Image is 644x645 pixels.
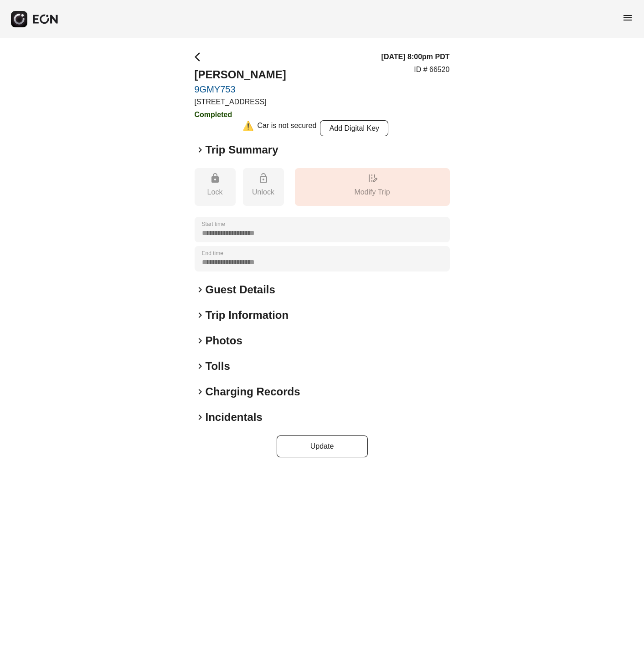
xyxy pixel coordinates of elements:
[622,12,633,23] span: menu
[195,310,206,321] span: keyboard_arrow_right
[195,109,286,120] h3: Completed
[195,97,286,107] p: [STREET_ADDRESS]
[195,144,206,155] span: keyboard_arrow_right
[381,51,450,62] h3: [DATE] 8:00pm PDT
[414,64,449,75] p: ID # 66520
[195,84,286,95] a: 9GMY753
[258,120,317,136] div: Car is not secured
[206,333,242,348] h2: Photos
[206,359,230,374] h2: Tolls
[206,384,300,399] h2: Charging Records
[320,120,388,136] button: Add Digital Key
[206,410,263,425] h2: Incidentals
[277,435,368,457] button: Update
[195,335,206,346] span: keyboard_arrow_right
[195,67,286,82] h2: [PERSON_NAME]
[242,120,254,136] div: ⚠️
[195,386,206,397] span: keyboard_arrow_right
[206,143,278,157] h2: Trip Summary
[195,51,206,62] span: arrow_back_ios
[206,282,275,297] h2: Guest Details
[195,284,206,295] span: keyboard_arrow_right
[195,412,206,423] span: keyboard_arrow_right
[206,308,289,322] h2: Trip Information
[195,361,206,372] span: keyboard_arrow_right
